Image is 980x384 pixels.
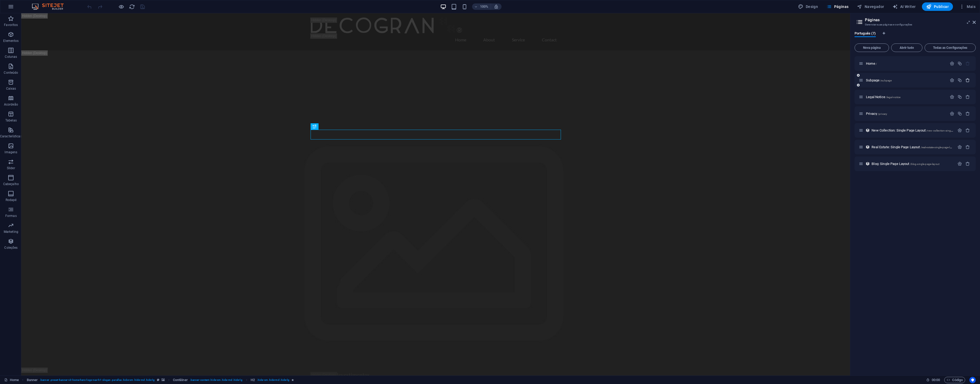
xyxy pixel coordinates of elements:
div: Configurações [950,61,954,66]
h2: Páginas [865,18,976,22]
span: /privacy [878,112,887,115]
button: Design [796,2,820,11]
span: /subpage [880,79,892,82]
button: Mais [957,2,978,11]
div: Duplicar [957,78,962,82]
div: Remover [965,128,970,133]
div: Esse layout é usado como modelo para todos os itens (por exemplo, uma postagem de blog) desta col... [865,162,870,166]
span: Clique para abrir a página [872,128,968,132]
p: Colunas [5,55,17,59]
p: Acordeão [4,102,18,107]
div: Esse layout é usado como modelo para todos os itens (por exemplo, uma postagem de blog) desta col... [865,145,870,149]
div: Duplicar [957,95,962,99]
p: Favoritos [4,23,18,27]
p: Cabeçalho [3,182,19,186]
p: Elementos [3,39,19,43]
div: Subpage/subpage [864,78,947,82]
button: Publicar [922,2,953,11]
p: Tabelas [5,118,17,123]
div: Configurações [957,128,962,133]
div: Design (Ctrl+Alt+Y) [796,2,820,11]
span: Todas as Configurações [927,46,973,49]
div: Duplicar [957,111,962,116]
span: Clique para abrir a página [866,78,892,82]
h3: Gerenciar suas páginas e configurações [865,22,965,27]
a: Clique para cancelar a seleção. Clique duas vezes para abrir as Páginas [4,377,19,383]
div: Duplicar [957,61,962,66]
p: Coleções [4,246,18,250]
span: Clique para abrir a página [872,145,957,149]
button: Usercentrics [969,377,976,383]
span: . hide-sm .hide-md .hide-lg [257,377,289,383]
h6: 100% [480,3,489,10]
p: Slider [7,166,15,170]
span: AI Writer [892,4,916,9]
span: Clique para selecionar. Clique duas vezes para editar [173,377,188,383]
div: Remover [965,95,970,99]
i: O elemento contém uma animação [291,378,294,381]
p: Rodapé [6,198,17,202]
nav: breadcrumb [27,377,294,383]
span: Clique para abrir a página [872,162,939,166]
p: Imagens [5,150,17,154]
span: Publicar [926,4,949,9]
img: Editor Logo [31,3,70,10]
button: reload [129,3,135,10]
div: Remover [965,162,970,166]
div: Configurações [957,145,962,149]
div: Configurações [950,95,954,99]
i: Este elemento é uma predefinição personalizável [157,378,159,381]
span: . banner-content .hide-sm .hide-md .hide-lg [190,377,242,383]
span: /legal-notice [886,96,901,99]
span: Nova página [857,46,887,49]
i: Ao redimensionar, ajusta automaticamente o nível de zoom para caber no dispositivo escolhido. [494,4,499,9]
span: Design [798,4,818,9]
div: Real Estate: Single Page Layout/real-estate-single-page-layout [870,145,955,149]
button: Nova página [855,43,889,52]
span: Clique para abrir a página [866,62,877,66]
div: Guia de Idiomas [855,31,976,41]
span: /real-estate-single-page-layout [921,146,957,149]
button: Abrir tudo [891,43,922,52]
span: Português (7) [855,30,876,38]
span: Navegador [857,4,884,9]
i: Recarregar página [129,4,135,10]
button: AI Writer [890,2,918,11]
span: 00 00 [932,377,940,383]
i: Este elemento contém um plano de fundo [162,378,165,381]
h6: Tempo de sessão [926,377,940,383]
div: Configurações [950,111,954,116]
span: . banner .preset-banner-v3-home-hero-logo-nav-h1-slogan .parallax .hide-sm .hide-md .hide-lg [40,377,155,383]
button: Clique aqui para sair do modo de visualização e continuar editando [118,3,124,10]
span: Clique para selecionar. Clique duas vezes para editar [251,377,255,383]
button: 100% [472,3,491,10]
span: /blog-single-page-layout [910,163,939,165]
div: Remover [965,111,970,116]
div: Legal Notice/legal-notice [864,95,947,99]
div: New Collection: Single Page Layout/new-collection-single-page-layout [870,129,955,132]
div: Privacy/privacy [864,112,947,115]
span: Páginas [826,4,848,9]
span: Abrir tudo [894,46,920,49]
button: Todas as Configurações [925,43,976,52]
p: Caixas [6,86,16,91]
span: /new-collection-single-page-layout [926,129,968,132]
span: Clique para selecionar. Clique duas vezes para editar [27,377,38,383]
div: Configurações [950,78,954,82]
span: Código [947,377,963,383]
button: Páginas [824,2,851,11]
div: Blog: Single Page Layout/blog-single-page-layout [870,162,955,165]
span: Clique para abrir a página [866,95,900,99]
div: Remover [965,145,970,149]
p: Formas [5,214,17,218]
div: Home/ [864,62,947,65]
span: Mais [959,4,975,9]
p: Marketing [4,230,18,234]
p: Conteúdo [4,71,18,75]
span: / [876,62,877,65]
button: Navegador [855,2,886,11]
span: : [935,378,936,382]
button: Código [944,377,965,383]
div: Esse layout é usado como modelo para todos os itens (por exemplo, uma postagem de blog) desta col... [865,128,870,133]
div: Configurações [957,162,962,166]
